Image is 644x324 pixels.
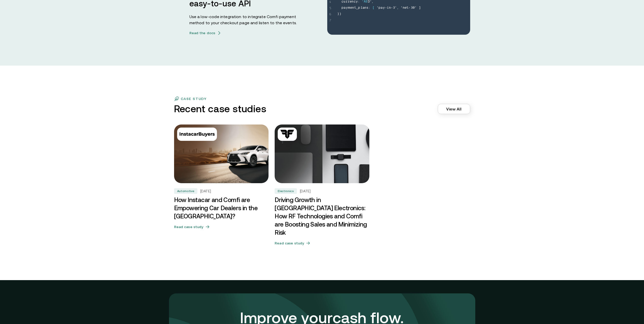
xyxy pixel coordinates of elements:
[419,5,421,11] span: ]
[403,5,405,11] span: n
[275,124,369,250] a: ElectronicsDriving Growth in UAE Electronics: How RF Technologies and Comfi are Boosting Sales an...
[174,224,203,229] h5: Read case study
[366,5,368,11] span: s
[352,5,354,11] span: n
[389,5,391,11] span: n
[337,11,339,17] span: }
[407,5,408,11] span: t
[411,5,413,11] span: 3
[280,130,295,139] img: Electronics
[174,222,269,231] button: Read case study
[179,130,215,139] img: Automotive
[391,5,393,11] span: -
[329,18,331,24] span: 7
[189,14,302,26] p: Use a low-code integration to integrate Comfi payment method to your checkout page and listen to ...
[275,241,304,246] h5: Read case study
[275,196,369,237] h3: Driving Growth in [GEOGRAPHIC_DATA] Electronics: How RF Technologies and Comfi are Boosting Sales...
[397,5,399,11] span: ,
[342,5,344,11] span: p
[362,5,364,11] span: a
[356,5,358,11] span: _
[174,188,197,194] div: Automotive
[217,31,221,35] img: arrow icons
[348,5,350,11] span: m
[387,5,389,11] span: i
[174,103,266,114] h3: Recent case studies
[395,5,397,11] span: '
[181,97,207,101] p: case study
[275,188,297,194] div: Electronics
[401,5,403,11] span: '
[350,5,352,11] span: e
[329,6,331,12] span: 5
[385,5,387,11] span: -
[379,5,381,11] span: p
[329,12,331,18] span: 6
[354,5,356,11] span: t
[174,124,269,183] img: How Instacar and Comfi are Empowering Car Dealers in the UAE?
[372,5,374,11] span: [
[174,124,269,250] a: AutomotiveHow Instacar and Comfi are Empowering Car Dealers in the UAE?Automotive[DATE]How Instac...
[438,104,470,114] a: View All
[413,5,415,11] span: 0
[174,196,269,220] h3: How Instacar and Comfi are Empowering Car Dealers in the [GEOGRAPHIC_DATA]?
[408,5,410,11] span: -
[358,5,360,11] span: p
[415,5,417,11] span: '
[393,5,395,11] span: 3
[275,239,369,247] button: Read case study
[377,5,379,11] span: '
[405,5,407,11] span: e
[346,5,348,11] span: y
[200,189,211,194] h5: [DATE]
[364,5,366,11] span: n
[381,5,383,11] span: a
[300,189,311,194] h5: [DATE]
[369,5,370,11] span: :
[383,5,385,11] span: y
[189,31,222,35] button: Read the docsarrow icons
[174,96,179,101] img: flag
[360,5,362,11] span: l
[344,5,346,11] span: a
[339,11,341,17] span: )
[275,124,369,183] img: Driving Growth in UAE Electronics: How RF Technologies and Comfi are Boosting Sales and Minimizin...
